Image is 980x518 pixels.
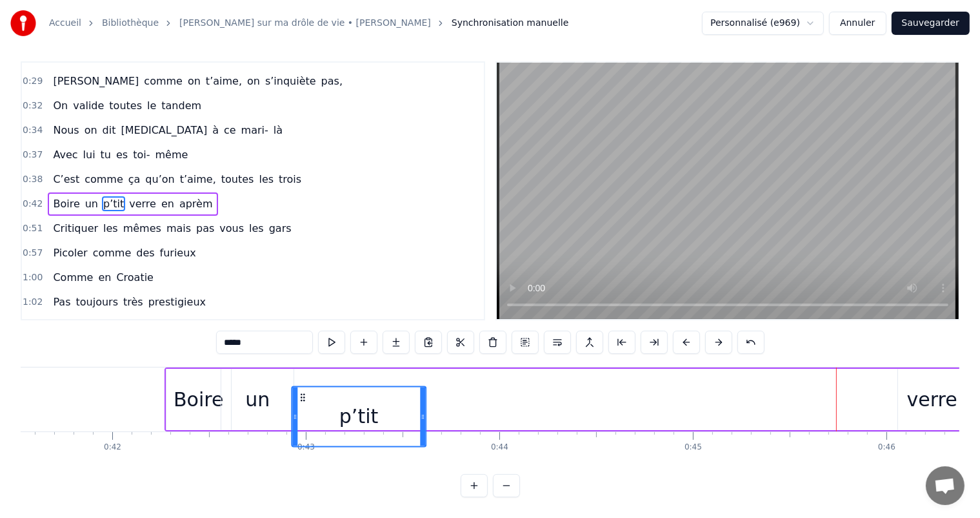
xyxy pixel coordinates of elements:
span: prestigieux [147,295,207,309]
span: dit [101,123,117,138]
a: Bibliothèque [102,17,159,30]
div: 0:44 [491,442,508,453]
span: les [248,221,265,236]
div: 0:46 [878,442,895,453]
span: Picoler [52,245,88,260]
span: [PERSON_NAME] [52,74,140,88]
span: valide [72,98,105,113]
div: un [245,385,270,414]
a: Accueil [49,17,81,30]
span: furieux [159,245,197,260]
span: en [97,270,112,285]
span: Synchronisation manuelle [452,17,569,30]
span: toujours [75,295,120,309]
span: s’inquiète [264,74,317,88]
span: 0:51 [23,222,43,235]
span: tu [99,147,112,162]
span: 0:57 [23,247,43,260]
span: comme [83,172,125,187]
span: on [246,74,261,88]
span: 1:00 [23,271,43,284]
span: Critiquer [52,221,99,236]
span: en [160,196,175,211]
span: qu’on [144,172,175,187]
span: comme [92,245,133,260]
span: pas [195,221,215,236]
span: des [135,245,155,260]
img: youka [10,10,36,36]
span: vous [218,221,245,236]
span: trois [277,172,303,187]
span: à [211,123,220,138]
div: Boire [174,385,223,414]
span: toutes [108,98,143,113]
span: Nous [52,123,80,138]
span: tandem [160,98,203,113]
span: 1:02 [23,296,43,309]
span: 0:29 [23,75,43,88]
span: on [186,74,202,88]
nav: breadcrumb [49,17,568,30]
span: aprèm [178,196,214,211]
span: Avec [52,147,79,162]
span: es [115,147,129,162]
span: les [257,172,275,187]
span: lui [82,147,97,162]
span: ce [223,123,237,138]
span: comme [143,74,184,88]
span: t’aime, [179,172,217,187]
span: les [102,221,119,236]
span: 0:32 [23,99,43,112]
span: 0:38 [23,173,43,186]
button: Annuler [829,12,886,35]
span: 0:42 [23,198,43,211]
div: verre [907,385,957,414]
span: ça [127,172,142,187]
span: 0:37 [23,149,43,161]
span: là [272,123,284,138]
span: Comme [52,270,94,285]
span: [MEDICAL_DATA] [120,123,209,138]
div: 0:42 [104,442,121,453]
a: [PERSON_NAME] sur ma drôle de vie • [PERSON_NAME] [179,17,431,30]
span: p’tit [102,196,125,211]
button: Sauvegarder [892,12,970,35]
span: Pas [52,295,72,309]
div: 0:43 [297,442,315,453]
span: mais [165,221,192,236]
span: mêmes [122,221,163,236]
span: t’aime, [205,74,243,88]
span: gars [268,221,293,236]
a: Ouvrir le chat [926,466,965,505]
span: pas, [320,74,344,88]
span: Croatie [115,270,155,285]
div: p’tit [339,402,378,431]
span: même [154,147,190,162]
span: Boire [52,196,81,211]
span: C’est [52,172,81,187]
span: très [122,295,145,309]
span: le [146,98,157,113]
span: mari- [240,123,270,138]
span: toi- [132,147,151,162]
span: On [52,98,69,113]
div: 0:45 [685,442,702,453]
span: on [83,123,99,138]
span: verre [128,196,157,211]
span: toutes [220,172,255,187]
span: 0:34 [23,124,43,137]
span: un [84,196,99,211]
